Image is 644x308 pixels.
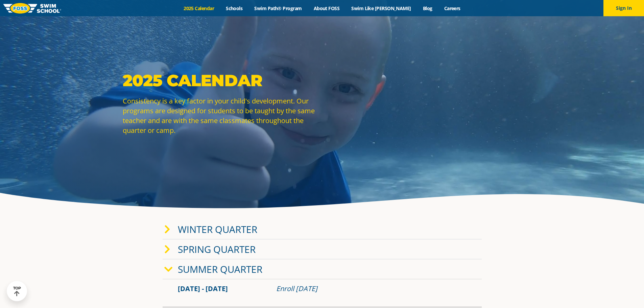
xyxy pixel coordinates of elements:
a: Blog [417,5,438,11]
div: TOP [13,286,21,297]
a: Swim Path® Program [248,5,308,11]
a: Spring Quarter [178,243,256,256]
p: Consistency is a key factor in your child's development. Our programs are designed for students t... [123,96,319,135]
a: Careers [438,5,466,11]
span: [DATE] - [DATE] [178,284,228,293]
a: Schools [220,5,248,11]
img: FOSS Swim School Logo [3,3,61,14]
a: Swim Like [PERSON_NAME] [345,5,417,11]
a: Winter Quarter [178,223,257,236]
a: Summer Quarter [178,263,262,276]
a: About FOSS [308,5,345,11]
strong: 2025 Calendar [123,71,262,90]
div: Enroll [DATE] [276,284,467,293]
a: 2025 Calendar [178,5,220,11]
